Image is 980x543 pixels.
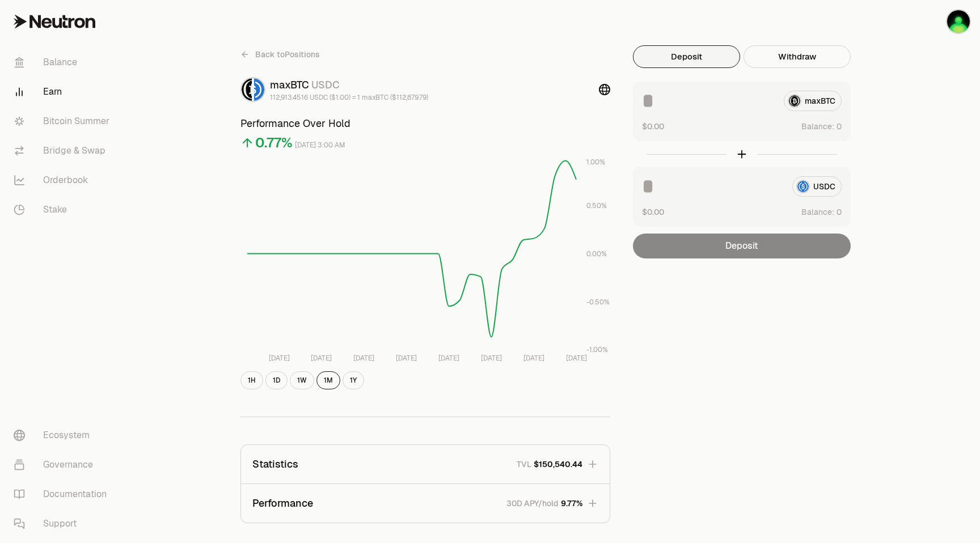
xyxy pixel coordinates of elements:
a: Governance [5,450,122,480]
div: 0.77% [255,134,293,152]
p: Statistics [252,456,298,472]
tspan: [DATE] [311,354,332,363]
button: Withdraw [744,45,851,68]
span: Balance: [801,206,834,218]
a: Orderbook [5,166,122,195]
tspan: [DATE] [396,354,417,363]
h3: Performance Over Hold [240,116,610,131]
a: Support [5,509,122,538]
button: 1D [265,371,288,389]
a: Ecosystem [5,421,122,450]
tspan: 0.00% [586,249,607,258]
button: 1H [240,371,263,389]
p: Performance [252,495,313,511]
button: $0.00 [642,120,664,132]
a: Stake [5,195,122,224]
a: Documentation [5,480,122,509]
p: 30D APY/hold [506,498,559,509]
div: 112,913.4516 USDC ($1.00) = 1 maxBTC ($112,879.79) [270,93,428,102]
button: Deposit [633,45,740,68]
tspan: [DATE] [481,354,502,363]
span: $150,540.44 [534,459,582,470]
tspan: 1.00% [586,158,605,167]
button: 1W [290,371,314,389]
div: [DATE] 3:00 AM [295,139,345,152]
span: USDC [311,78,340,91]
p: TVL [517,459,531,470]
img: Albert 4 [947,10,970,33]
div: maxBTC [270,77,428,93]
button: $0.00 [642,206,664,218]
tspan: [DATE] [438,354,459,363]
button: StatisticsTVL$150,540.44 [241,445,610,483]
a: Earn [5,77,122,107]
span: Balance: [801,121,834,132]
span: Back to Positions [255,49,320,60]
tspan: [DATE] [353,354,374,363]
tspan: -1.00% [586,345,608,354]
tspan: 0.50% [586,201,607,210]
img: maxBTC Logo [242,78,252,101]
button: Performance30D APY/hold9.77% [241,484,610,523]
img: USDC Logo [254,78,264,101]
tspan: [DATE] [269,354,290,363]
tspan: [DATE] [566,354,587,363]
tspan: [DATE] [523,354,544,363]
a: Balance [5,48,122,77]
a: Back toPositions [240,45,320,63]
button: 1M [316,371,340,389]
span: 9.77% [561,498,582,509]
a: Bridge & Swap [5,136,122,166]
a: Bitcoin Summer [5,107,122,136]
tspan: -0.50% [586,298,610,307]
button: 1Y [343,371,364,389]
